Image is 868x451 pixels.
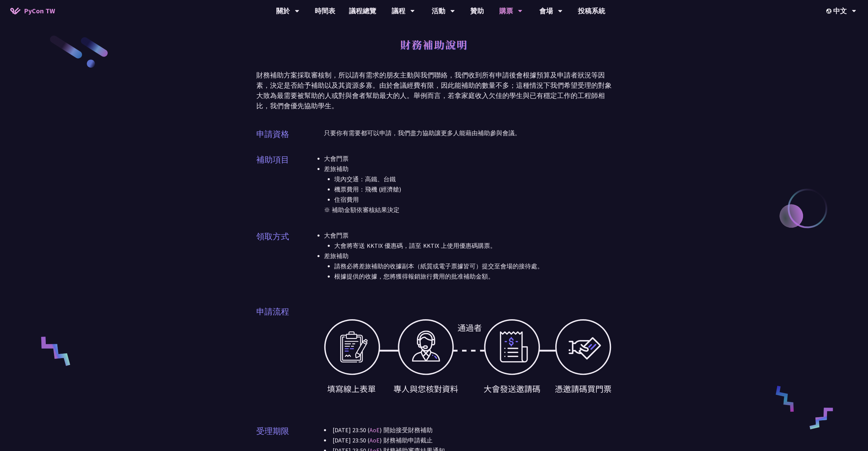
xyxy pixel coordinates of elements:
li: 差旅補助 [324,251,612,282]
li: 境內交通：高鐵、台鐵 [334,174,612,184]
a: AoE [369,436,380,444]
p: 補助項目 [256,154,289,166]
div: 財務補助方案採取審核制，所以請有需求的朋友主動與我們聯絡，我們收到所有申請後會根據預算及申請者狀況等因素，決定是否給予補助以及其資源多寡。由於會議經費有限，因此能補助的數量不多；這種情況下我們希... [256,70,612,111]
li: [DATE] 23:50 ( ) 開始接受財務補助 [324,425,612,435]
p: ※ 補助金額依審核結果決定 [324,205,612,215]
li: 住宿費用 [334,195,612,205]
img: Home icon of PyCon TW 2025 [10,8,21,14]
li: [DATE] 23:50 ( ) 財務補助申請截止 [324,435,612,446]
p: 申請流程 [256,306,289,318]
li: 請務必將差旅補助的收據副本（紙質或電子票據皆可）提交至會場的接待處。 [334,261,612,271]
li: 差旅補助 [324,164,612,205]
li: 機票費用：飛機 (經濟艙) [334,184,612,195]
span: PyCon TW [24,6,55,16]
a: PyCon TW [3,2,62,19]
li: 大會將寄送 KKTIX 優惠碼，請至 KKTIX 上使用優惠碼購票。 [334,241,612,251]
img: Locale Icon [826,9,833,14]
p: 只要你有需要都可以申請，我們盡力協助讓更多人能藉由補助參與會議。 [324,128,612,138]
p: 受理期限 [256,425,289,437]
li: 大會門票 [324,154,612,164]
li: 大會門票 [324,230,612,251]
p: 領取方式 [256,230,289,243]
h1: 財務補助說明 [400,34,468,55]
p: 申請資格 [256,128,289,140]
a: AoE [369,426,380,434]
li: 根據提供的收據，您將獲得報銷旅行費用的批准補助金額。 [334,271,612,282]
